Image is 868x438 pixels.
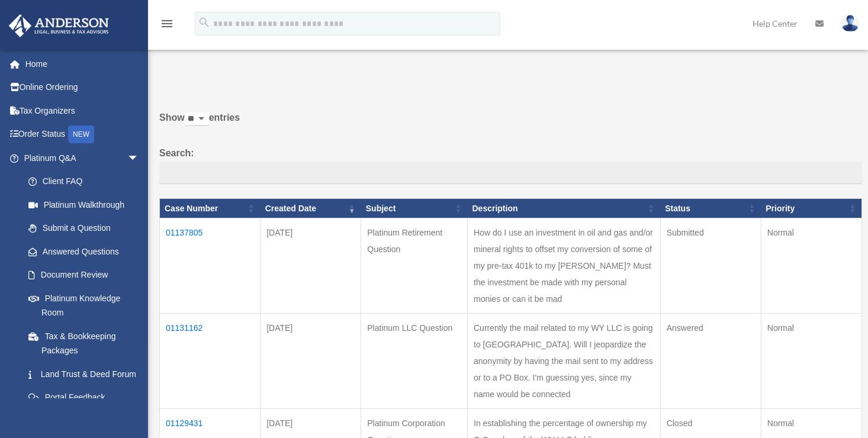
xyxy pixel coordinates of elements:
td: Currently the mail related to my WY LLC is going to [GEOGRAPHIC_DATA]. Will I jeopardize the anon... [468,314,661,409]
label: Show entries [159,109,862,138]
a: Home [8,52,157,76]
i: search [198,16,211,29]
td: Answered [660,314,761,409]
td: Normal [761,314,861,409]
a: Platinum Walkthrough [17,193,151,217]
a: menu [160,21,174,31]
a: Client FAQ [17,170,151,194]
th: Created Date: activate to sort column ascending [261,198,361,218]
i: menu [160,17,174,31]
td: Platinum LLC Question [361,314,468,409]
td: [DATE] [261,218,361,314]
a: Tax & Bookkeeping Packages [17,324,151,362]
td: Platinum Retirement Question [361,218,468,314]
th: Case Number: activate to sort column ascending [160,198,261,218]
input: Search: [159,162,862,184]
label: Search: [159,145,862,184]
td: 01131162 [160,314,261,409]
a: Portal Feedback [17,386,151,410]
span: arrow_drop_down [127,146,151,170]
th: Subject: activate to sort column ascending [361,198,468,218]
a: Platinum Q&Aarrow_drop_down [8,146,151,170]
a: Tax Organizers [8,99,157,123]
td: Submitted [660,218,761,314]
th: Status: activate to sort column ascending [660,198,761,218]
td: 01137805 [160,218,261,314]
a: Answered Questions [17,240,145,263]
a: Platinum Knowledge Room [17,286,151,324]
td: How do I use an investment in oil and gas and/or mineral rights to offset my conversion of some o... [468,218,661,314]
a: Submit a Question [17,217,151,240]
a: Land Trust & Deed Forum [17,362,151,386]
th: Priority: activate to sort column ascending [761,198,861,218]
td: Normal [761,218,861,314]
a: Online Ordering [8,76,157,99]
img: Anderson Advisors Platinum Portal [5,14,112,37]
a: Document Review [17,263,151,287]
select: Showentries [185,112,209,126]
th: Description: activate to sort column ascending [468,198,661,218]
td: [DATE] [261,314,361,409]
a: Order StatusNEW [8,123,157,147]
img: User Pic [841,15,859,32]
div: NEW [68,125,94,143]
